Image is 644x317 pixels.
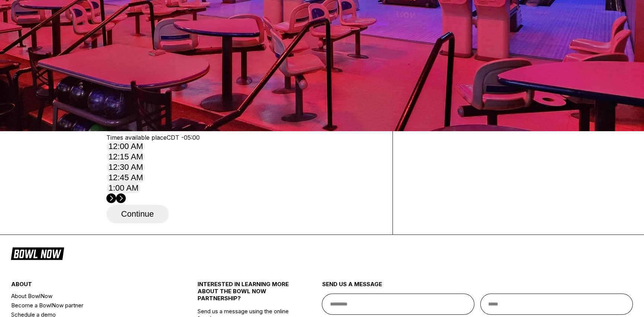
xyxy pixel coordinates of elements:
[11,301,167,310] a: Become a BowlNow partner
[106,141,145,152] button: 12:00 AM
[198,281,291,308] div: INTERESTED IN LEARNING MORE ABOUT THE BOWL NOW PARTNERSHIP?
[106,172,145,183] button: 12:45 AM
[106,152,145,162] button: 12:15 AM
[11,281,167,291] div: about
[106,205,169,223] button: Continue
[106,162,145,172] button: 12:30 AM
[322,281,633,294] div: send us a message
[167,134,200,141] span: CDT -05:00
[11,291,167,301] a: About BowlNow
[106,134,167,141] span: Times available place
[106,183,141,193] button: 1:00 AM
